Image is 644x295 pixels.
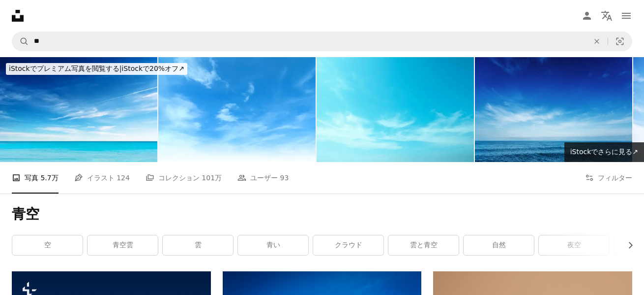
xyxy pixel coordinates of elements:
img: 水色の空の背景 [317,57,474,162]
a: 青空雲 [88,235,158,255]
button: 言語 [597,6,616,26]
span: 124 [117,172,130,183]
span: iStockでさらに見る ↗ [570,148,638,156]
button: Unsplashで検索する [12,32,29,51]
span: iStockで20%オフ ↗ [9,65,184,72]
a: コレクション 101万 [146,162,222,194]
a: ユーザー 93 [237,162,289,194]
a: 青い [238,235,308,255]
img: 海の青空 [475,57,632,162]
a: イラスト 124 [74,162,130,194]
button: ビジュアル検索 [608,32,632,51]
button: 全てクリア [586,32,608,51]
h1: 青空 [12,205,632,223]
img: 夏の青空と白雲白の背景。日光の穏やかな季節に美しい晴れた曇り。自然環境の中でのパノラマ鮮やかなシアンの雲の風景。春の日差しが浮かび上がった屋外の地平線のスカイライン。 [158,57,316,162]
a: 空 [12,235,83,255]
a: iStockでさらに見る↗ [564,142,644,162]
a: ホーム — Unsplash [12,10,24,22]
span: 93 [280,172,289,183]
button: フィルター [585,162,632,194]
a: 雲 [163,235,233,255]
button: リストを右にスクロールする [621,235,632,255]
span: 101万 [202,172,222,183]
form: サイト内でビジュアルを探す [12,32,632,51]
a: クラウド [313,235,383,255]
a: 自然 [464,235,534,255]
span: iStockでプレミアム写真を閲覧する | [9,65,121,72]
a: ログイン / 登録する [577,6,597,26]
a: 雲と青空 [388,235,459,255]
a: 夜空 [539,235,609,255]
button: メニュー [616,6,636,26]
